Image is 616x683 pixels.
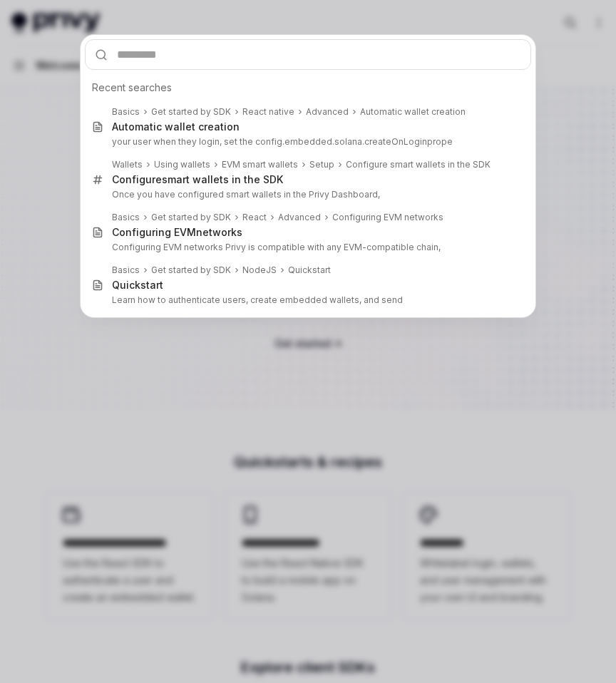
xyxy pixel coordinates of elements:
div: Get started by SDK [151,265,231,276]
div: Basics [112,265,140,276]
div: Setup [309,159,334,170]
div: Configuring EVM networks [332,212,443,223]
p: your user when they login, set the config.embedded.solana. prope [112,136,501,148]
p: Configuring EVM networks Privy is compatible with any EVM-compatible chain, [112,242,501,253]
div: Get started by SDK [151,106,231,118]
div: Automatic wallet creation [360,106,466,118]
div: Using wallets [154,159,210,170]
div: Get started by SDK [151,212,231,223]
p: Learn how to authenticate users, create embedded wallets, and send [112,294,501,306]
div: React [242,212,267,223]
div: Wallets [112,159,143,170]
div: Basics [112,106,140,118]
span: Recent searches [92,81,172,95]
b: createOnLogin [364,136,427,147]
b: Quick [112,279,140,291]
div: Configure s in the SDK [112,173,283,186]
p: Once you have configured smart wallets in the Privy Dashboard, [112,189,501,200]
div: Advanced [278,212,321,223]
div: Basics [112,212,140,223]
b: smart wallet [162,173,223,185]
div: start [112,279,163,292]
div: Advanced [306,106,349,118]
div: Automatic wallet creation [112,120,240,133]
div: EVM smart wallets [222,159,298,170]
div: NodeJS [242,265,277,276]
b: network [196,226,237,238]
div: Configuring EVM s [112,226,242,239]
div: Quickstart [288,265,331,276]
div: Configure smart wallets in the SDK [346,159,491,170]
div: React native [242,106,294,118]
